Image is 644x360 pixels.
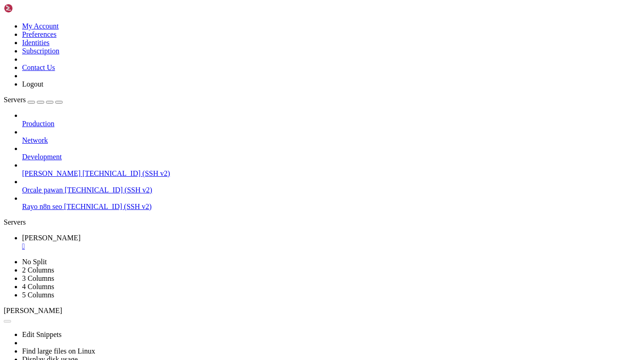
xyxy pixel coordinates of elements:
a: Development [22,153,640,161]
span: Production [22,120,54,128]
a: 3 Columns [22,274,54,282]
span: [PERSON_NAME] [4,307,62,314]
a: Subscription [22,47,59,55]
a: 5 Columns [22,291,54,299]
a: 4 Columns [22,283,54,290]
a: [PERSON_NAME] [TECHNICAL_ID] (SSH v2) [22,169,640,178]
a: Servers [4,96,63,104]
a:  [22,242,640,250]
span: Network [22,136,48,144]
span: [PERSON_NAME] [22,169,81,177]
a: No Split [22,258,47,266]
span: [TECHNICAL_ID] (SSH v2) [82,169,170,177]
a: Network [22,136,640,145]
a: Identities [22,39,50,46]
li: Network [22,128,640,145]
a: Contact Us [22,64,55,71]
li: Orcale pawan [TECHNICAL_ID] (SSH v2) [22,178,640,194]
span: [TECHNICAL_ID] (SSH v2) [64,203,151,210]
x-row: Connecting [TECHNICAL_ID]... [4,4,523,12]
li: [PERSON_NAME] [TECHNICAL_ID] (SSH v2) [22,161,640,178]
a: Edit Snippets [22,331,62,338]
div: Servers [4,218,640,226]
a: Production [22,120,640,128]
img: Shellngn [4,4,57,13]
span: Orcale pawan [22,186,63,194]
li: Production [22,111,640,128]
span: Rayo n8n seo [22,203,62,210]
a: Dev rayo [22,234,640,250]
span: [TECHNICAL_ID] (SSH v2) [64,186,152,194]
span: [PERSON_NAME] [22,234,81,242]
a: Logout [22,80,43,88]
a: Find large files on Linux [22,347,95,355]
a: 2 Columns [22,266,54,274]
a: Preferences [22,30,57,38]
li: Rayo n8n seo [TECHNICAL_ID] (SSH v2) [22,194,640,211]
a: Orcale pawan [TECHNICAL_ID] (SSH v2) [22,186,640,194]
span: Servers [4,96,26,104]
div: (0, 1) [4,12,7,19]
li: Development [22,145,640,161]
span: Development [22,153,62,161]
a: My Account [22,22,59,30]
a: Rayo n8n seo [TECHNICAL_ID] (SSH v2) [22,203,640,211]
